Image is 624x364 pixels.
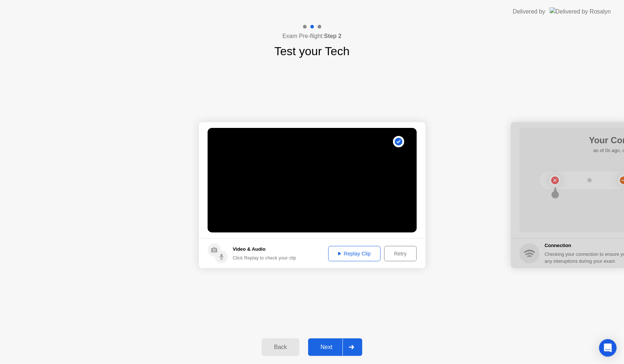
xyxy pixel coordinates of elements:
div: Delivered by [513,7,545,16]
h1: Test your Tech [275,42,350,60]
div: Next [310,344,343,350]
button: Retry [384,246,416,261]
h4: Exam Pre-flight: [283,32,342,41]
button: Replay Clip [328,246,381,261]
button: Back [262,338,299,356]
div: Open Intercom Messenger [599,339,617,357]
div: Retry [387,251,414,257]
div: Replay Clip [331,251,378,257]
img: Delivered by Rosalyn [550,7,611,16]
h5: Video & Audio [233,246,296,253]
div: Back [264,344,297,350]
button: Next [308,338,363,356]
div: Click Replay to check your clip [233,254,296,261]
b: Step 2 [324,33,341,39]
